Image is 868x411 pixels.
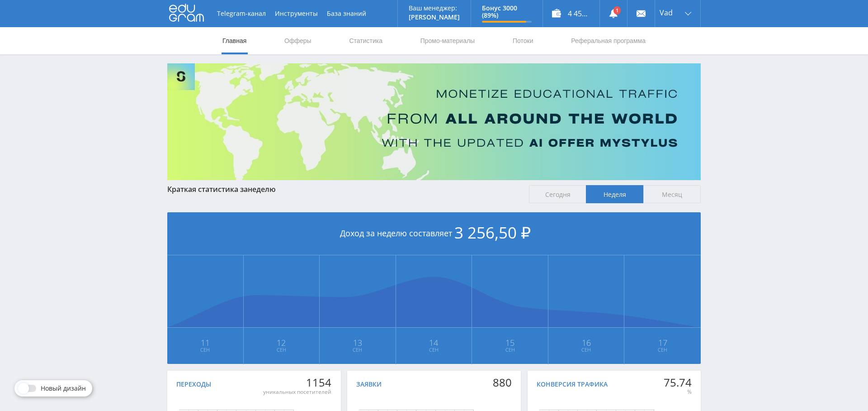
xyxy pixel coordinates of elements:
[493,376,512,389] div: 880
[472,339,547,346] span: 15
[168,346,243,354] span: Сен
[168,339,243,346] span: 11
[283,27,312,54] a: Офферы
[409,14,460,21] p: [PERSON_NAME]
[625,339,700,346] span: 17
[643,185,701,203] span: Месяц
[512,27,534,54] a: Потоки
[482,5,532,19] p: Бонус 3000 (89%)
[263,388,331,396] div: уникальных посетителей
[409,5,460,12] p: Ваш менеджер:
[664,376,692,389] div: 75.74
[167,63,701,180] img: Banner
[420,27,476,54] a: Промо-материалы
[41,385,86,392] span: Новый дизайн
[248,184,276,194] span: неделю
[244,346,319,354] span: Сен
[176,381,211,388] div: Переходы
[549,346,624,354] span: Сен
[320,346,395,354] span: Сен
[625,346,700,354] span: Сен
[244,339,319,346] span: 12
[167,185,520,193] div: Краткая статистика за
[396,339,472,346] span: 14
[396,346,472,354] span: Сен
[549,339,624,346] span: 16
[570,27,646,54] a: Реферальная программа
[586,185,643,203] span: Неделя
[222,27,247,54] a: Главная
[537,381,608,388] div: Конверсия трафика
[660,9,673,16] span: Vad
[320,339,395,346] span: 13
[529,185,586,203] span: Сегодня
[664,388,692,396] div: %
[263,376,331,389] div: 1154
[167,212,701,255] div: Доход за неделю составляет
[356,381,382,388] div: Заявки
[348,27,383,54] a: Статистика
[472,346,547,354] span: Сен
[454,222,531,243] span: 3 256,50 ₽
